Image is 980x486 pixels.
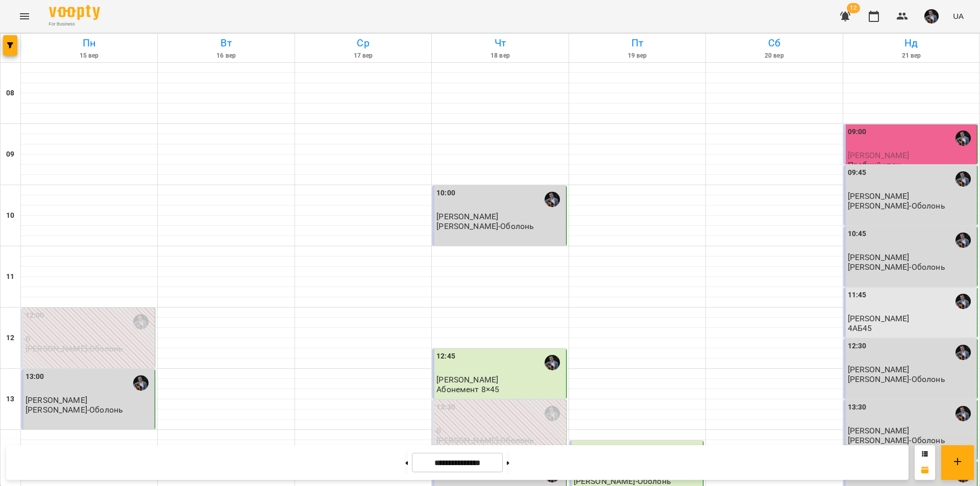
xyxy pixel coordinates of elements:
[848,365,910,374] span: [PERSON_NAME]
[436,426,563,435] p: 0
[848,263,945,271] p: [PERSON_NAME]-Оболонь
[847,3,860,13] span: 12
[133,314,149,329] img: Олексій КОЧЕТОВ
[433,51,567,61] h6: 18 вер
[26,371,44,382] label: 13:00
[545,406,560,421] img: Олексій КОЧЕТОВ
[436,402,455,413] label: 13:30
[433,35,567,51] h6: Чт
[848,228,867,240] label: 10:45
[6,149,14,160] h6: 09
[49,5,100,20] img: Voopty Logo
[6,210,14,221] h6: 10
[26,310,44,321] label: 12:00
[848,436,945,445] p: [PERSON_NAME]-Оболонь
[436,436,534,445] p: [PERSON_NAME]-Оболонь
[6,394,14,405] h6: 13
[955,233,971,248] img: Олексій КОЧЕТОВ
[545,355,560,370] img: Олексій КОЧЕТОВ
[571,51,704,61] h6: 19 вер
[6,332,14,344] h6: 12
[955,406,971,421] img: Олексій КОЧЕТОВ
[848,191,910,201] span: [PERSON_NAME]
[6,271,14,283] h6: 11
[848,167,867,178] label: 09:45
[845,51,978,61] h6: 21 вер
[848,201,945,210] p: [PERSON_NAME]-Оболонь
[848,161,901,169] p: Пробний урок
[955,345,971,360] img: Олексій КОЧЕТОВ
[49,21,100,28] span: For Business
[949,7,968,25] button: UA
[848,426,910,436] span: [PERSON_NAME]
[12,4,37,29] button: Menu
[707,51,841,61] h6: 20 вер
[545,192,560,207] img: Олексій КОЧЕТОВ
[848,150,910,160] span: [PERSON_NAME]
[848,252,910,262] span: [PERSON_NAME]
[436,188,455,199] label: 10:00
[845,35,978,51] h6: Нд
[133,375,149,391] img: Олексій КОЧЕТОВ
[953,11,964,21] span: UA
[26,395,87,405] span: [PERSON_NAME]
[159,51,292,61] h6: 16 вер
[22,35,156,51] h6: Пн
[955,171,971,187] img: Олексій КОЧЕТОВ
[955,294,971,309] img: Олексій КОЧЕТОВ
[848,324,872,332] p: 4АБ45
[26,344,123,353] p: [PERSON_NAME]-Оболонь
[571,35,704,51] h6: Пт
[26,405,123,414] p: [PERSON_NAME]-Оболонь
[848,341,867,352] label: 12:30
[848,314,910,323] span: [PERSON_NAME]
[848,290,867,301] label: 11:45
[436,351,455,362] label: 12:45
[848,402,867,413] label: 13:30
[436,222,534,231] p: [PERSON_NAME]-Оболонь
[924,9,939,23] img: d409717b2cc07cfe90b90e756120502c.jpg
[955,131,971,146] img: Олексій КОЧЕТОВ
[436,385,499,394] p: Абонемент 8×45
[848,375,945,383] p: [PERSON_NAME]-Оболонь
[707,35,841,51] h6: Сб
[848,126,867,138] label: 09:00
[6,88,14,99] h6: 08
[436,375,498,385] span: [PERSON_NAME]
[436,212,498,221] span: [PERSON_NAME]
[159,35,292,51] h6: Вт
[22,51,156,61] h6: 15 вер
[26,335,153,343] p: 0
[297,51,430,61] h6: 17 вер
[297,35,430,51] h6: Ср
